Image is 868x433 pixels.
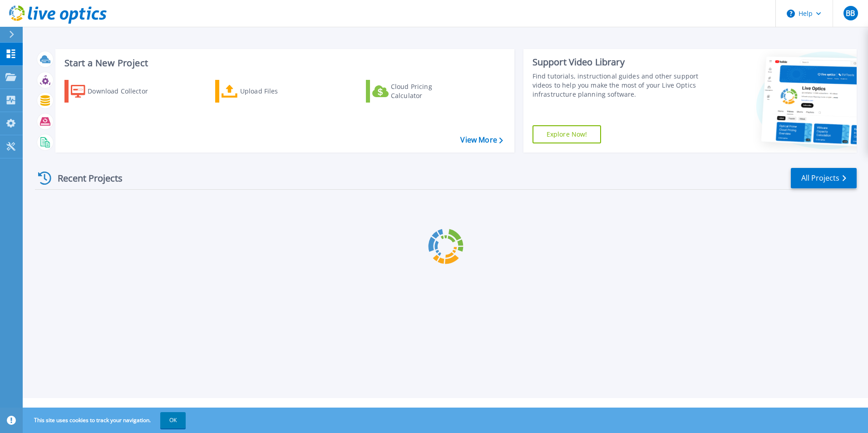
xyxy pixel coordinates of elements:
[533,125,602,143] a: Explore Now!
[215,80,316,103] a: Upload Files
[460,136,503,144] a: View More
[25,412,186,428] span: This site uses cookies to track your navigation.
[791,168,857,188] a: All Projects
[391,82,464,100] div: Cloud Pricing Calculator
[366,80,467,103] a: Cloud Pricing Calculator
[64,58,503,68] h3: Start a New Project
[846,10,855,17] span: BB
[533,72,702,99] div: Find tutorials, instructional guides and other support videos to help you make the most of your L...
[240,82,313,100] div: Upload Files
[35,167,135,189] div: Recent Projects
[64,80,166,103] a: Download Collector
[88,82,160,100] div: Download Collector
[533,56,702,68] div: Support Video Library
[160,412,186,428] button: OK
